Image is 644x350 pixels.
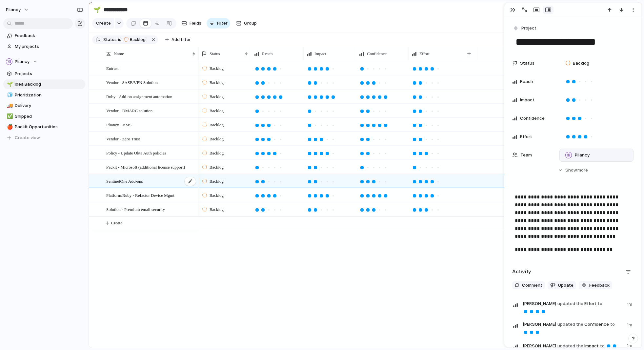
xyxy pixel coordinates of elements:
[106,149,166,156] span: Policy - Update Okta Auth policies
[558,282,574,289] span: Update
[419,51,430,57] span: Effort
[118,37,121,43] span: is
[130,37,146,43] span: Backlog
[7,123,11,131] div: 🍎
[15,92,83,98] span: Prioritization
[520,115,545,122] span: Confidence
[15,134,40,141] span: Create view
[3,101,85,111] a: 🚚Delivery
[522,282,542,289] span: Comment
[557,321,583,328] span: updated the
[210,150,224,156] span: Backlog
[3,90,85,100] a: 🧊Prioritization
[523,300,623,315] span: Effort
[207,18,230,29] button: Filter
[233,18,260,29] button: Group
[512,24,538,33] button: Project
[3,42,85,51] a: My projects
[521,25,536,31] span: Project
[3,79,85,89] a: 🌱Idea Backlog
[15,71,83,77] span: Projects
[512,281,545,290] button: Comment
[210,178,224,185] span: Backlog
[6,124,12,130] button: 🍎
[579,281,612,290] button: Feedback
[520,60,534,67] span: Status
[244,20,257,27] span: Group
[3,69,85,79] a: Projects
[565,167,577,174] span: Show
[106,93,172,100] span: Ruby - Add-on assignment automation
[627,320,634,328] span: 1m
[7,81,11,88] div: 🌱
[114,51,124,57] span: Name
[210,164,224,171] span: Backlog
[106,107,152,114] span: Vendor - DMARC solution
[627,341,634,349] span: 1m
[523,321,556,328] span: [PERSON_NAME]
[3,5,32,15] button: Pliancy
[627,300,634,308] span: 1m
[210,93,224,100] span: Backlog
[15,32,83,39] span: Feedback
[210,51,220,57] span: Status
[520,97,534,103] span: Impact
[577,167,588,174] span: more
[6,92,12,98] button: 🧊
[122,36,150,43] button: Backlog
[217,20,228,27] span: Filter
[523,300,556,307] span: [PERSON_NAME]
[190,20,201,27] span: Fields
[106,163,185,171] span: Packit - Microsoft (additional license support)
[96,20,111,27] span: Create
[210,192,224,199] span: Backlog
[600,343,605,349] span: to
[210,65,224,72] span: Backlog
[210,206,224,213] span: Backlog
[3,112,85,121] a: ✅Shipped
[15,58,30,65] span: Pliancy
[610,321,615,328] span: to
[6,113,12,120] button: ✅
[512,164,634,176] button: Showmore
[92,5,102,15] button: 🌱
[523,320,623,336] span: Confidence
[3,57,85,67] button: Pliancy
[367,51,387,57] span: Confidence
[106,191,174,199] span: Platform/Ruby - Refactor Device Mgmt
[106,135,140,142] span: Vendor - Zero Trust
[15,43,83,50] span: My projects
[179,18,204,29] button: Fields
[598,300,602,307] span: to
[6,7,21,13] span: Pliancy
[103,37,117,43] span: Status
[520,152,532,158] span: Team
[7,91,11,99] div: 🧊
[171,37,191,43] span: Add filter
[557,300,583,307] span: updated the
[3,133,85,143] button: Create view
[6,102,12,109] button: 🚚
[548,281,576,290] button: Update
[117,36,123,43] button: is
[557,343,583,349] span: updated the
[210,108,224,114] span: Backlog
[106,205,165,213] span: Solution - Premium email security
[106,64,119,72] span: Entrust
[15,102,83,109] span: Delivery
[106,121,131,128] span: Pliancy - BMS
[523,343,556,349] span: [PERSON_NAME]
[520,78,533,85] span: Reach
[3,122,85,132] a: 🍎Packit Opportunities
[15,81,83,88] span: Idea Backlog
[106,177,143,185] span: SentinelOne Add-ons
[15,113,83,120] span: Shipped
[314,51,326,57] span: Impact
[7,113,11,120] div: ✅
[589,282,610,289] span: Feedback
